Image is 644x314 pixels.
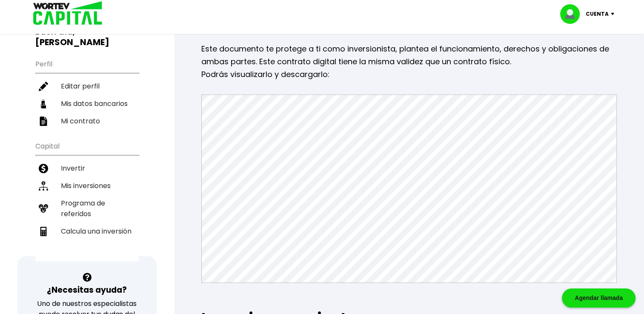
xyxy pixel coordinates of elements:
[39,181,48,191] img: inversiones-icon.6695dc30.svg
[201,43,617,68] p: Este documento te protege a ti como inversionista, plantea el funcionamiento, derechos y obligaci...
[39,82,48,91] img: editar-icon.952d3147.svg
[39,227,48,236] img: calculadora-icon.17d418c4.svg
[560,4,586,24] img: profile-image
[35,95,139,112] a: Mis datos bancarios
[39,204,48,213] img: recomiendanos-icon.9b8e9327.svg
[201,68,617,81] p: Podrás visualizarlo y descargarlo:
[35,26,139,48] h3: Buen día,
[39,117,48,126] img: contrato-icon.f2db500c.svg
[586,8,609,20] p: Cuenta
[35,36,109,48] b: [PERSON_NAME]
[35,177,139,194] a: Mis inversiones
[35,223,139,240] a: Calcula una inversión
[35,194,139,223] a: Programa de referidos
[609,13,620,15] img: icon-down
[35,160,139,177] a: Invertir
[35,112,139,130] a: Mi contrato
[47,284,127,296] h3: ¿Necesitas ayuda?
[35,77,139,95] a: Editar perfil
[39,164,48,173] img: invertir-icon.b3b967d7.svg
[35,54,139,130] ul: Perfil
[39,99,48,108] img: datos-icon.10cf9172.svg
[35,137,139,261] ul: Capital
[562,288,635,308] div: Agendar llamada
